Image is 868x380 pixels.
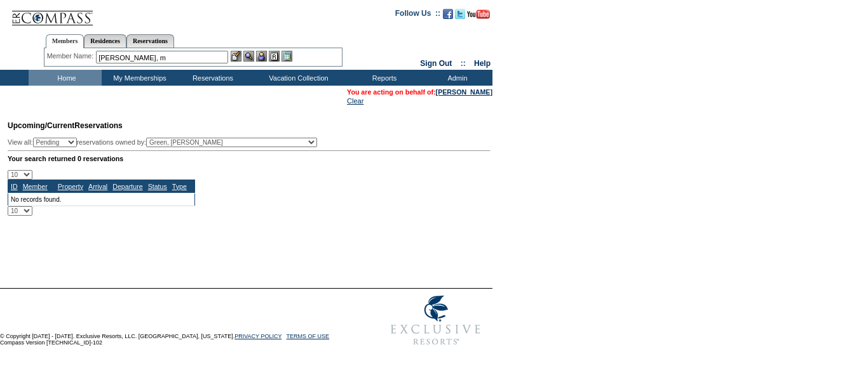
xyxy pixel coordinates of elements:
[347,88,492,96] span: You are acting on behalf of:
[467,10,490,19] img: Subscribe to our YouTube Channel
[88,183,107,190] a: Arrival
[443,9,453,19] img: Become our fan on Facebook
[379,289,492,352] img: Exclusive Resorts
[8,155,491,162] div: Your search returned 0 reservations
[29,70,102,86] td: Home
[46,34,85,48] a: Members
[102,70,175,86] td: My Memberships
[243,51,254,62] img: View
[474,59,491,68] a: Help
[11,183,18,190] a: ID
[420,59,452,68] a: Sign Out
[126,34,174,48] a: Reservations
[148,183,167,190] a: Status
[172,183,187,190] a: Type
[269,51,280,62] img: Reservations
[455,13,465,20] a: Follow us on Twitter
[347,97,363,105] a: Clear
[23,183,48,190] a: Member
[256,51,267,62] img: Impersonate
[58,183,83,190] a: Property
[419,70,492,86] td: Admin
[231,51,241,62] img: b_edit.gif
[467,13,490,20] a: Subscribe to our YouTube Channel
[8,193,195,206] td: No records found.
[395,8,440,23] td: Follow Us ::
[175,70,248,86] td: Reservations
[436,88,492,96] a: [PERSON_NAME]
[248,70,346,86] td: Vacation Collection
[47,51,96,62] div: Member Name:
[443,13,453,20] a: Become our fan on Facebook
[346,70,419,86] td: Reports
[461,59,466,68] span: ::
[84,34,126,48] a: Residences
[234,333,281,339] a: PRIVACY POLICY
[112,183,142,190] a: Departure
[8,121,123,130] span: Reservations
[8,138,323,147] div: View all: reservations owned by:
[455,9,465,19] img: Follow us on Twitter
[287,333,330,339] a: TERMS OF USE
[281,51,292,62] img: b_calculator.gif
[8,121,74,130] span: Upcoming/Current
